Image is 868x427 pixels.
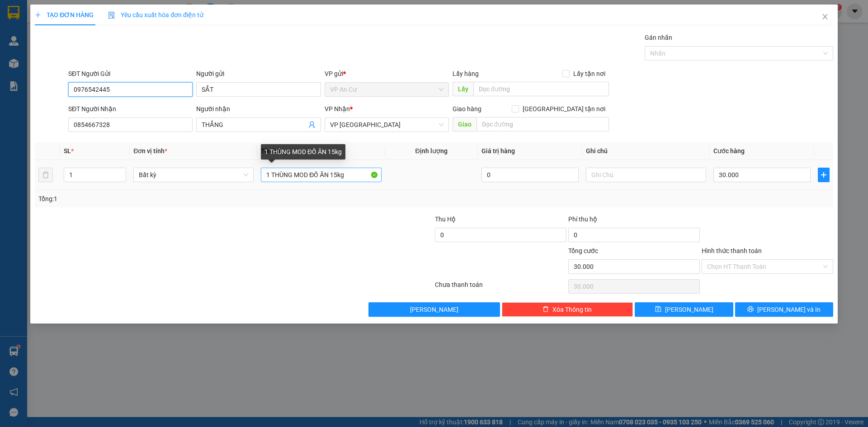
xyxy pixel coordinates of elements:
[64,147,71,155] span: SL
[308,121,316,128] span: user-add
[261,168,381,182] input: VD: Bàn, Ghế
[196,69,321,79] div: Người gửi
[818,171,829,178] span: plus
[453,105,481,113] span: Giao hàng
[116,175,126,182] span: Decrease Value
[325,105,350,113] span: VP Nhận
[108,12,115,19] img: icon
[368,302,500,317] button: [PERSON_NAME]
[582,142,710,160] th: Ghi chú
[410,305,458,314] span: [PERSON_NAME]
[434,280,567,296] div: Chưa thanh toán
[330,118,443,131] span: VP Sài Gòn
[645,34,672,41] label: Gán nhãn
[68,104,193,114] div: SĐT Người Nhận
[481,147,515,155] span: Giá trị hàng
[476,117,609,131] input: Dọc đường
[473,82,609,96] input: Dọc đường
[713,147,745,155] span: Cước hàng
[519,104,609,114] span: [GEOGRAPHIC_DATA] tận nơi
[116,168,126,175] span: Increase Value
[453,117,476,131] span: Giao
[118,169,124,175] span: up
[481,168,579,182] input: 0
[38,194,335,204] div: Tổng: 1
[35,11,94,19] span: TẠO ĐƠN HÀNG
[139,168,248,182] span: Bất kỳ
[38,168,53,182] button: delete
[196,104,321,114] div: Người nhận
[818,168,830,182] button: plus
[35,12,41,18] span: plus
[552,305,592,314] span: Xóa Thông tin
[453,82,473,96] span: Lấy
[502,302,633,317] button: deleteXóa Thông tin
[821,13,829,20] span: close
[68,69,193,79] div: SĐT Người Gửi
[757,305,821,314] span: [PERSON_NAME] và In
[568,214,700,228] div: Phí thu hộ
[655,306,661,313] span: save
[330,83,443,96] span: VP An Cư
[735,302,833,317] button: printer[PERSON_NAME] và In
[133,147,167,155] span: Đơn vị tính
[812,5,838,30] button: Close
[415,147,448,155] span: Định lượng
[453,70,479,77] span: Lấy hàng
[542,306,549,313] span: delete
[435,216,456,223] span: Thu Hộ
[118,176,124,181] span: down
[261,144,345,160] div: 1 THÙNG MOD ĐỒ ĂN 15kg
[568,247,598,254] span: Tổng cước
[325,69,449,79] div: VP gửi
[586,168,706,182] input: Ghi Chú
[635,302,733,317] button: save[PERSON_NAME]
[702,247,762,254] label: Hình thức thanh toán
[747,306,754,313] span: printer
[665,305,713,314] span: [PERSON_NAME]
[108,11,203,19] span: Yêu cầu xuất hóa đơn điện tử
[570,69,609,79] span: Lấy tận nơi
